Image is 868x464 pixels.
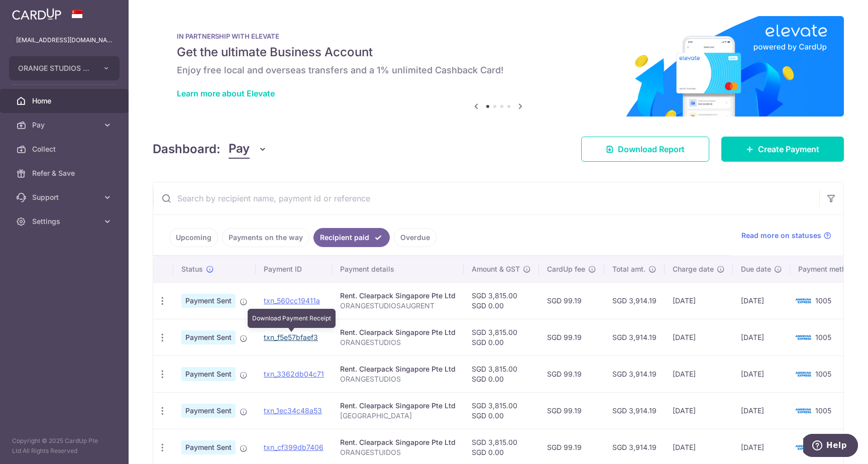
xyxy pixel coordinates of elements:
a: txn_560cc19411a [264,296,320,305]
span: Read more on statuses [741,230,821,241]
td: [DATE] [665,282,733,319]
div: Rent. Clearpack Singapore Pte Ltd [340,291,456,301]
span: Help [23,7,44,16]
span: Payment Sent [181,367,236,381]
span: Total amt. [612,264,645,274]
td: [DATE] [665,392,733,429]
td: SGD 3,815.00 SGD 0.00 [464,392,539,429]
th: Payment method [790,256,866,282]
h4: Dashboard: [153,140,221,158]
td: [DATE] [733,356,790,392]
td: SGD 3,914.19 [604,282,665,319]
span: Settings [32,216,98,226]
span: Collect [32,144,98,154]
span: Support [32,192,98,202]
span: Pay [32,120,98,130]
td: SGD 3,815.00 SGD 0.00 [464,319,539,356]
img: Renovation banner [153,16,844,117]
span: CardUp fee [547,264,585,274]
img: Bank Card [793,405,813,417]
span: 1005 [815,333,831,341]
div: Rent. Clearpack Singapore Pte Ltd [340,437,456,447]
img: Bank Card [793,295,813,307]
td: SGD 99.19 [539,282,604,319]
a: txn_f5e57bfaef3 [264,333,318,341]
span: Payment Sent [181,440,236,454]
button: Pay [229,140,267,159]
span: Home [32,96,98,106]
p: ORANGESTUIDOS [340,447,456,457]
div: Rent. Clearpack Singapore Pte Ltd [340,327,456,337]
span: Payment Sent [181,404,236,418]
span: Payment Sent [181,294,236,308]
td: SGD 3,914.19 [604,392,665,429]
a: txn_1ec34c48a53 [264,406,322,415]
td: SGD 99.19 [539,392,604,429]
span: Download Report [618,143,685,155]
span: Refer & Save [32,168,98,178]
p: [GEOGRAPHIC_DATA] [340,411,456,421]
a: Recipient paid [313,228,390,247]
a: Upcoming [169,228,218,247]
td: SGD 3,914.19 [604,319,665,356]
p: ORANGESTUDIOS [340,374,456,384]
div: Download Payment Receipt [248,309,336,328]
td: SGD 99.19 [539,356,604,392]
iframe: Opens a widget where you can find more information [803,434,858,459]
img: Bank Card [793,368,813,380]
span: Due date [741,264,771,274]
img: CardUp [12,8,61,20]
span: Create Payment [758,143,819,155]
a: Create Payment [721,137,844,162]
img: Bank Card [793,331,813,343]
td: [DATE] [665,319,733,356]
button: ORANGE STUDIOS LLP [9,56,120,80]
td: SGD 3,815.00 SGD 0.00 [464,356,539,392]
span: Status [181,264,203,274]
span: Amount & GST [472,264,520,274]
p: IN PARTNERSHIP WITH ELEVATE [177,32,820,40]
th: Payment details [332,256,464,282]
span: Payment Sent [181,330,236,344]
td: [DATE] [733,319,790,356]
p: [EMAIL_ADDRESS][DOMAIN_NAME] [16,35,113,45]
span: 1005 [815,406,831,415]
a: Overdue [394,228,437,247]
td: [DATE] [733,282,790,319]
a: Payments on the way [222,228,309,247]
td: [DATE] [733,392,790,429]
h6: Enjoy free local and overseas transfers and a 1% unlimited Cashback Card! [177,64,820,76]
a: Learn more about Elevate [177,88,275,98]
input: Search by recipient name, payment id or reference [153,182,819,214]
img: Bank Card [793,441,813,453]
p: ORANGESTUDIOSAUGRENT [340,301,456,311]
h5: Get the ultimate Business Account [177,44,820,60]
a: txn_cf399db7406 [264,443,323,451]
th: Payment ID [256,256,332,282]
div: Rent. Clearpack Singapore Pte Ltd [340,364,456,374]
p: ORANGESTUDIOS [340,337,456,347]
div: Rent. Clearpack Singapore Pte Ltd [340,401,456,411]
a: Read more on statuses [741,230,831,241]
span: ORANGE STUDIOS LLP [18,63,92,73]
span: Charge date [673,264,714,274]
a: txn_3362db04c71 [264,370,324,378]
span: 1005 [815,296,831,305]
a: Download Report [581,137,709,162]
span: Pay [229,140,250,159]
td: SGD 99.19 [539,319,604,356]
span: 1005 [815,370,831,378]
td: SGD 3,914.19 [604,356,665,392]
td: SGD 3,815.00 SGD 0.00 [464,282,539,319]
td: [DATE] [665,356,733,392]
